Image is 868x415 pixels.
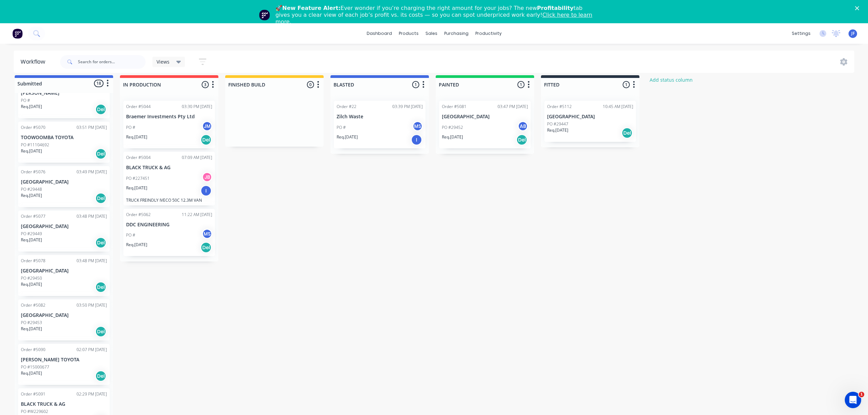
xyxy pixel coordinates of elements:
[202,172,212,182] div: JB
[95,371,106,381] div: Del
[95,193,106,204] div: Del
[21,258,45,264] div: Order #5078
[18,122,110,163] div: Order #507003:51 PM [DATE]TOOWOOMBA TOYOTAPO #11104692Req.[DATE]Del
[126,114,212,120] p: Braemer Investments Pty Ltd
[18,211,110,252] div: Order #507703:48 PM [DATE][GEOGRAPHIC_DATA]PO #29449Req.[DATE]Del
[21,224,107,229] p: [GEOGRAPHIC_DATA]
[95,237,106,248] div: Del
[21,302,45,308] div: Order #5082
[337,104,356,110] div: Order #22
[77,347,107,353] div: 02:07 PM [DATE]
[21,169,45,175] div: Order #5076
[21,213,45,219] div: Order #5077
[21,347,45,353] div: Order #5090
[547,114,633,120] p: [GEOGRAPHIC_DATA]
[363,28,395,39] a: dashboard
[95,326,106,337] div: Del
[21,364,49,370] p: PO #15000677
[182,212,212,218] div: 11:22 AM [DATE]
[21,148,42,154] p: Req. [DATE]
[788,28,814,39] div: settings
[498,104,528,110] div: 03:47 PM [DATE]
[77,169,107,175] div: 03:49 PM [DATE]
[21,90,107,96] p: [PERSON_NAME]
[442,134,463,140] p: Req. [DATE]
[259,10,270,21] img: Profile image for Team
[12,28,23,39] img: Factory
[337,124,346,131] p: PO #
[392,104,423,110] div: 03:39 PM [DATE]
[182,104,212,110] div: 03:30 PM [DATE]
[123,101,215,148] div: Order #504403:30 PM [DATE]Braemer Investments Pty LtdPO #JMReq.[DATE]Del
[21,281,42,287] p: Req. [DATE]
[21,231,42,237] p: PO #29449
[126,165,212,171] p: BLACK TRUCK & AG
[202,229,212,239] div: MS
[201,134,212,145] div: Del
[201,242,212,253] div: Del
[547,121,568,127] p: PO #29447
[411,134,422,145] div: I
[21,409,48,415] p: PO #W229602
[202,121,212,131] div: JM
[855,6,862,10] div: Close
[422,28,441,39] div: sales
[547,127,568,133] p: Req. [DATE]
[21,312,107,318] p: [GEOGRAPHIC_DATA]
[21,104,42,110] p: Req. [DATE]
[603,104,633,110] div: 10:45 AM [DATE]
[126,242,147,248] p: Req. [DATE]
[21,320,42,326] p: PO #29453
[282,5,341,11] b: New Feature Alert:
[77,213,107,219] div: 03:48 PM [DATE]
[18,255,110,296] div: Order #507803:48 PM [DATE][GEOGRAPHIC_DATA]PO #29450Req.[DATE]Del
[77,302,107,308] div: 03:50 PM [DATE]
[442,104,466,110] div: Order #5081
[78,55,146,69] input: Search for orders...
[21,135,107,140] p: TOOWOOMBA TOYOTA
[21,97,30,104] p: PO #
[126,222,212,228] p: DDC ENGINEERING
[18,166,110,207] div: Order #507603:49 PM [DATE][GEOGRAPHIC_DATA]PO #29448Req.[DATE]Del
[157,58,169,65] span: Views
[845,392,861,408] iframe: Intercom live chat
[182,155,212,161] div: 07:09 AM [DATE]
[126,185,147,191] p: Req. [DATE]
[21,142,49,148] p: PO #11104692
[21,124,45,131] div: Order #5070
[442,114,528,120] p: [GEOGRAPHIC_DATA]
[544,101,636,142] div: Order #511210:45 AM [DATE][GEOGRAPHIC_DATA]PO #29447Req.[DATE]Del
[95,282,106,293] div: Del
[21,179,107,185] p: [GEOGRAPHIC_DATA]
[646,75,696,84] button: Add status column
[18,299,110,340] div: Order #508203:50 PM [DATE][GEOGRAPHIC_DATA]PO #29453Req.[DATE]Del
[622,128,633,138] div: Del
[275,12,592,25] a: Click here to learn more.
[77,124,107,131] div: 03:51 PM [DATE]
[21,186,42,192] p: PO #29448
[21,401,107,407] p: BLACK TRUCK & AG
[21,357,107,363] p: [PERSON_NAME] TOYOTA
[337,134,358,140] p: Req. [DATE]
[21,268,107,274] p: [GEOGRAPHIC_DATA]
[21,326,42,332] p: Req. [DATE]
[518,121,528,131] div: AB
[21,275,42,281] p: PO #29450
[18,77,110,118] div: [PERSON_NAME]PO #Req.[DATE]Del
[334,101,425,148] div: Order #2203:39 PM [DATE]Zilch WastePO #MSReq.[DATE]I
[21,391,45,397] div: Order #5091
[441,28,472,39] div: purchasing
[126,198,212,203] p: TRUCK FREINDLY IVECO 50C 12.3M VAN
[201,185,212,196] div: I
[21,192,42,199] p: Req. [DATE]
[123,209,215,256] div: Order #506211:22 AM [DATE]DDC ENGINEERINGPO #MSReq.[DATE]Del
[126,175,150,182] p: PO #227451
[126,155,151,161] div: Order #5004
[95,148,106,159] div: Del
[126,124,135,131] p: PO #
[126,212,151,218] div: Order #5062
[337,114,423,120] p: Zilch Waste
[442,124,463,131] p: PO #29452
[439,101,531,148] div: Order #508103:47 PM [DATE][GEOGRAPHIC_DATA]PO #29452ABReq.[DATE]Del
[77,391,107,397] div: 02:29 PM [DATE]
